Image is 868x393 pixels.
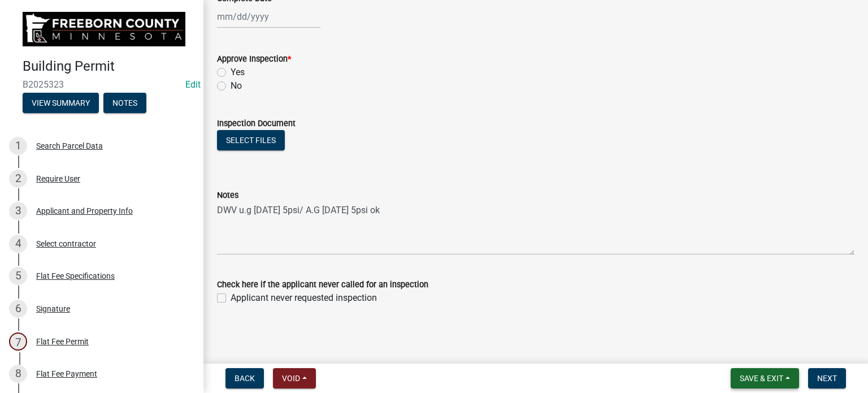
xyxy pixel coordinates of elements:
div: Select contractor [36,240,96,248]
span: B2025323 [23,79,181,90]
wm-modal-confirm: Summary [23,99,99,108]
span: Void [282,374,300,383]
label: Notes [217,192,238,200]
button: Select files [217,130,285,150]
span: Save & Exit [740,374,783,383]
wm-modal-confirm: Edit Application Number [185,79,201,90]
div: Signature [36,305,70,313]
div: 7 [9,332,27,351]
label: Approve Inspection [217,55,291,63]
span: Next [817,374,837,383]
h4: Building Permit [23,58,194,75]
img: Freeborn County, Minnesota [23,12,185,46]
label: Yes [231,66,245,79]
div: 5 [9,267,27,285]
span: Back [235,374,255,383]
div: Require User [36,175,80,183]
label: Applicant never requested inspection [231,291,377,305]
div: Flat Fee Specifications [36,272,115,280]
button: Back [225,368,264,388]
a: Edit [185,79,201,90]
label: Inspection Document [217,120,296,128]
button: Void [273,368,316,388]
label: No [231,79,242,93]
button: Notes [103,93,146,113]
div: Flat Fee Payment [36,370,97,378]
div: 6 [9,300,27,318]
div: 8 [9,365,27,383]
div: 4 [9,235,27,253]
input: mm/dd/yyyy [217,5,320,28]
div: Search Parcel Data [36,142,103,150]
button: Save & Exit [731,368,799,388]
div: Applicant and Property Info [36,207,133,215]
wm-modal-confirm: Notes [103,99,146,108]
div: Flat Fee Permit [36,338,89,346]
button: Next [808,368,846,388]
div: 1 [9,137,27,155]
div: 2 [9,170,27,188]
div: 3 [9,202,27,220]
label: Check here if the applicant never called for an inspection [217,281,428,289]
button: View Summary [23,93,99,113]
